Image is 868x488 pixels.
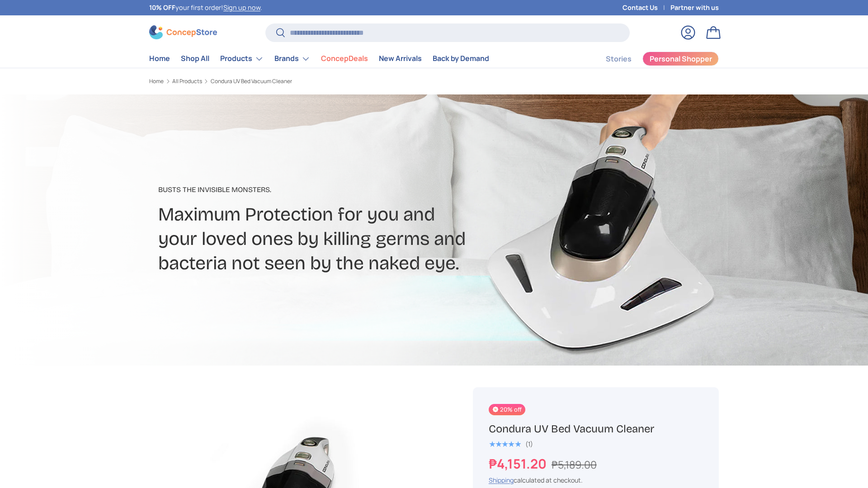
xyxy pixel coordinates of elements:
[489,455,549,473] strong: ₱4,151.20
[149,50,170,67] a: Home
[172,79,202,84] a: All Products
[321,50,368,67] a: ConcepDeals
[223,3,260,12] a: Sign up now
[274,50,310,68] a: Brands
[489,422,703,436] h1: Condura UV Bed Vacuum Cleaner
[489,475,703,485] div: calculated at checkout.
[220,50,264,68] a: Products
[489,440,521,449] span: ★★★★★
[215,50,269,68] summary: Products
[489,438,533,448] a: 5.0 out of 5.0 stars (1)
[379,50,422,67] a: New Arrivals
[642,52,719,66] a: Personal Shopper
[269,50,316,68] summary: Brands
[158,184,505,195] p: Busts The Invisible Monsters​.
[433,50,489,67] a: Back by Demand
[149,79,164,84] a: Home
[149,3,175,12] strong: 10% OFF
[525,441,533,447] div: (1)
[650,55,712,62] span: Personal Shopper
[489,476,514,484] a: Shipping
[211,79,292,84] a: Condura UV Bed Vacuum Cleaner
[623,3,670,13] a: Contact Us
[181,50,209,67] a: Shop All
[552,457,597,472] s: ₱5,189.00
[670,3,719,13] a: Partner with us
[606,50,632,68] a: Stories
[489,440,521,448] div: 5.0 out of 5.0 stars
[158,202,505,276] h2: Maximum Protection for you and your loved ones by killing germs and bacteria not seen by the nake...
[149,25,217,39] img: ConcepStore
[584,50,719,68] nav: Secondary
[489,404,525,415] span: 20% off
[149,77,451,85] nav: Breadcrumbs
[149,3,262,13] p: your first order! .
[149,50,489,68] nav: Primary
